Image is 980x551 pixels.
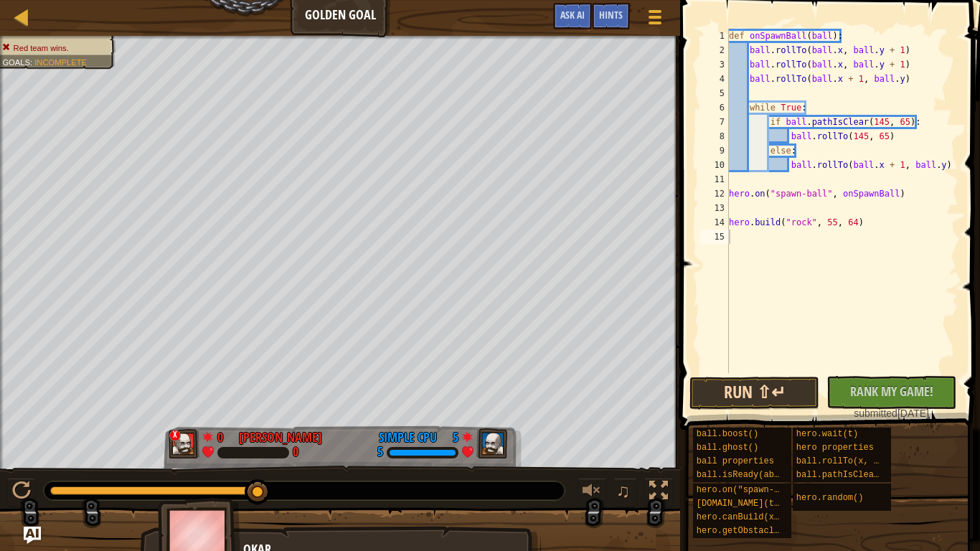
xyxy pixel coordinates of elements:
[578,478,606,507] button: Adjust volume
[697,512,795,522] span: hero.canBuild(x, y)
[834,406,949,420] div: [DATE]
[644,478,673,507] button: Toggle fullscreen
[553,3,592,29] button: Ask AI
[697,485,821,495] span: hero.on("spawn-ball", f)
[637,3,673,37] button: Show game menu
[239,428,322,447] div: [PERSON_NAME]
[613,478,638,507] button: ♫
[169,429,200,459] img: thang_avatar_frame.png
[217,428,232,441] div: 0
[796,456,884,466] span: ball.rollTo(x, y)
[700,172,729,187] div: 11
[700,143,729,158] div: 9
[560,8,585,22] span: Ask AI
[700,215,729,230] div: 14
[700,158,729,172] div: 10
[697,443,758,453] span: ball.ghost()
[697,470,805,480] span: ball.isReady(ability)
[169,430,181,441] div: x
[697,429,758,439] span: ball.boost()
[689,377,819,410] button: Run ⇧↵
[854,408,897,419] span: submitted
[2,57,30,67] span: Goals
[700,100,729,115] div: 6
[476,429,508,459] img: thang_avatar_frame.png
[697,499,826,509] span: [DOMAIN_NAME](type, x, y)
[34,57,87,67] span: Incomplete
[697,526,821,536] span: hero.getObstacleAt(x, y)
[700,72,729,86] div: 4
[700,115,729,129] div: 7
[796,470,910,480] span: ball.pathIsClear(x, y)
[30,57,34,67] span: :
[444,428,458,441] div: 5
[850,382,933,400] span: Rank My Game!
[599,8,623,22] span: Hints
[697,456,774,466] span: ball properties
[700,57,729,72] div: 3
[293,446,298,459] div: 0
[796,493,864,503] span: hero.random()
[796,429,858,439] span: hero.wait(t)
[14,43,69,52] span: Red team wins.
[616,480,631,501] span: ♫
[7,478,36,507] button: Ctrl + P: Play
[2,42,107,54] li: Red team wins.
[24,527,41,544] button: Ask AI
[700,201,729,215] div: 13
[700,29,729,43] div: 1
[826,376,956,409] button: Rank My Game!
[379,428,437,447] div: Simple CPU
[700,187,729,201] div: 12
[700,86,729,100] div: 5
[700,129,729,143] div: 8
[796,443,874,453] span: hero properties
[700,230,729,244] div: 15
[700,43,729,57] div: 2
[377,446,383,459] div: 5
